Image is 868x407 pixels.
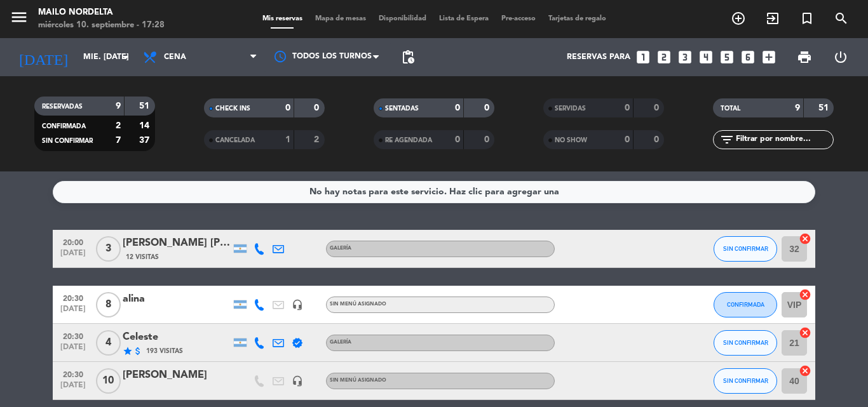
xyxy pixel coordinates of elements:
[455,103,460,112] strong: 0
[38,19,165,32] div: miércoles 10. septiembre - 17:28
[656,49,672,65] i: looks_two
[123,235,231,251] div: [PERSON_NAME] [PERSON_NAME]
[314,135,322,144] strong: 2
[455,135,460,144] strong: 0
[495,15,542,22] span: Pre-acceso
[57,366,89,381] span: 20:30
[57,343,89,357] span: [DATE]
[330,378,386,383] span: Sin menú asignado
[256,15,309,22] span: Mis reservas
[330,246,351,251] span: GALERÍA
[727,301,764,308] span: CONFIRMADA
[567,53,630,62] span: Reservas para
[719,49,735,65] i: looks_5
[292,299,303,310] i: headset_mic
[625,103,630,112] strong: 0
[285,135,290,144] strong: 1
[309,15,372,22] span: Mapa de mesas
[797,50,812,65] span: print
[555,105,586,112] span: SERVIDAS
[799,11,815,26] i: turned_in_not
[57,290,89,305] span: 20:30
[731,11,746,26] i: add_circle_outline
[654,135,661,144] strong: 0
[799,364,811,377] i: cancel
[799,232,811,245] i: cancel
[96,292,121,317] span: 8
[57,249,89,264] span: [DATE]
[795,103,800,112] strong: 9
[542,15,613,22] span: Tarjetas de regalo
[116,121,121,130] strong: 2
[96,330,121,356] span: 4
[292,375,303,387] i: headset_mic
[285,103,290,112] strong: 0
[635,49,651,65] i: looks_one
[123,367,231,384] div: [PERSON_NAME]
[10,8,29,31] button: menu
[484,103,492,112] strong: 0
[139,136,152,145] strong: 37
[139,102,152,110] strong: 51
[833,50,848,65] i: power_settings_new
[57,234,89,249] span: 20:00
[765,11,780,26] i: exit_to_app
[123,346,133,356] i: star
[723,377,768,384] span: SIN CONFIRMAR
[215,137,255,143] span: CANCELADA
[38,6,165,19] div: Mailo Nordelta
[133,346,143,356] i: attach_money
[215,105,250,112] span: CHECK INS
[719,132,735,147] i: filter_list
[164,53,186,62] span: Cena
[714,330,777,356] button: SIN CONFIRMAR
[714,292,777,317] button: CONFIRMADA
[146,346,183,356] span: 193 Visitas
[372,15,433,22] span: Disponibilidad
[314,103,322,112] strong: 0
[330,302,386,307] span: Sin menú asignado
[330,340,351,345] span: GALERÍA
[309,185,559,199] div: No hay notas para este servicio. Haz clic para agregar una
[385,137,432,143] span: RE AGENDADA
[10,43,77,71] i: [DATE]
[834,11,849,26] i: search
[96,368,121,394] span: 10
[385,105,419,112] span: SENTADAS
[822,38,858,76] div: LOG OUT
[799,326,811,339] i: cancel
[57,328,89,343] span: 20:30
[96,236,121,262] span: 3
[42,103,83,110] span: RESERVADAS
[57,381,89,396] span: [DATE]
[761,49,777,65] i: add_box
[721,105,740,112] span: TOTAL
[555,137,587,143] span: NO SHOW
[714,368,777,394] button: SIN CONFIRMAR
[139,121,152,130] strong: 14
[116,102,121,110] strong: 9
[714,236,777,262] button: SIN CONFIRMAR
[118,50,133,65] i: arrow_drop_down
[723,339,768,346] span: SIN CONFIRMAR
[735,133,833,147] input: Filtrar por nombre...
[484,135,492,144] strong: 0
[677,49,693,65] i: looks_3
[10,8,29,27] i: menu
[292,337,303,349] i: verified
[42,123,86,130] span: CONFIRMADA
[625,135,630,144] strong: 0
[818,103,831,112] strong: 51
[654,103,661,112] strong: 0
[799,288,811,301] i: cancel
[400,50,416,65] span: pending_actions
[57,305,89,319] span: [DATE]
[740,49,756,65] i: looks_6
[123,329,231,345] div: Celeste
[123,291,231,307] div: alina
[723,245,768,252] span: SIN CONFIRMAR
[126,252,159,262] span: 12 Visitas
[116,136,121,145] strong: 7
[698,49,714,65] i: looks_4
[433,15,495,22] span: Lista de Espera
